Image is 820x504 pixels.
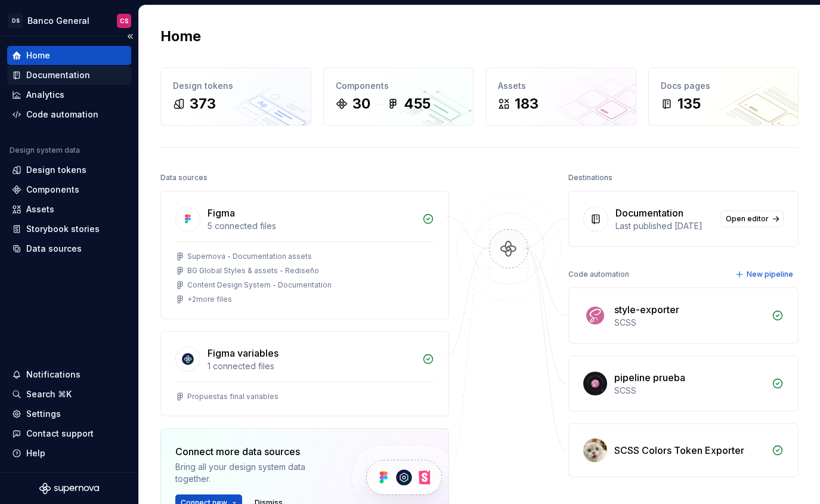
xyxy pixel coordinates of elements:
div: BG Global Styles & assets - Rediseño [187,266,319,276]
div: 135 [677,94,701,113]
a: Components30455 [323,67,474,126]
span: Open editor [726,214,769,224]
a: Figma5 connected filesSupernova - Documentation assetsBG Global Styles & assets - RediseñoContent... [160,191,449,319]
div: Last published [DATE] [615,220,713,232]
button: Help [7,444,131,463]
div: Design system data [10,146,80,155]
div: Design tokens [173,80,299,92]
div: Settings [26,408,61,420]
a: Home [7,46,131,65]
button: Search ⌘K [7,385,131,404]
a: Analytics [7,85,131,104]
div: + 2 more files [187,295,232,304]
button: Contact support [7,424,131,443]
div: Data sources [160,169,208,186]
div: Documentation [26,69,90,81]
div: Help [26,447,45,459]
div: SCSS Colors Token Exporter [614,443,744,457]
div: Contact support [26,428,94,440]
div: Assets [498,80,624,92]
div: Code automation [568,266,629,283]
div: Storybook stories [26,223,100,235]
div: Analytics [26,89,64,101]
div: DS [8,14,23,28]
button: New pipeline [732,266,799,283]
div: Code automation [26,109,98,120]
div: Figma variables [208,346,279,360]
a: Documentation [7,66,131,85]
a: Design tokens [7,160,131,180]
div: Components [336,80,462,92]
div: 5 connected files [208,220,415,232]
div: pipeline prueba [614,370,685,385]
div: style-exporter [614,302,679,317]
a: Code automation [7,105,131,124]
div: 183 [515,94,539,113]
svg: Supernova Logo [39,483,99,494]
div: Assets [26,203,54,215]
h2: Home [160,27,201,46]
div: Figma [208,206,235,220]
span: New pipeline [747,270,793,279]
div: 1 connected files [208,360,415,372]
div: Connect more data sources [175,444,330,459]
div: Supernova - Documentation assets [187,252,312,261]
div: Home [26,50,50,61]
a: Components [7,180,131,199]
a: Assets183 [485,67,636,126]
div: CS [120,16,129,26]
div: Propuestas final variables [187,392,279,401]
a: Open editor [720,211,784,227]
a: Design tokens373 [160,67,311,126]
a: Figma variables1 connected filesPropuestas final variables [160,331,449,416]
button: Notifications [7,365,131,384]
div: Banco General [27,15,89,27]
div: Destinations [568,169,612,186]
div: SCSS [614,385,765,397]
div: Components [26,184,79,196]
div: Docs pages [661,80,787,92]
button: DSBanco GeneralCS [2,8,136,33]
div: Search ⌘K [26,388,72,400]
div: Documentation [615,206,683,220]
div: 455 [404,94,431,113]
a: Docs pages135 [648,67,799,126]
a: Data sources [7,239,131,258]
div: Design tokens [26,164,86,176]
a: Storybook stories [7,219,131,239]
div: Bring all your design system data together. [175,461,330,485]
div: SCSS [614,317,765,329]
div: Content Design System - Documentation [187,280,332,290]
div: 30 [352,94,370,113]
a: Assets [7,200,131,219]
button: Collapse sidebar [122,28,138,45]
div: Notifications [26,369,81,381]
a: Settings [7,404,131,423]
div: Data sources [26,243,82,255]
div: 373 [190,94,216,113]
